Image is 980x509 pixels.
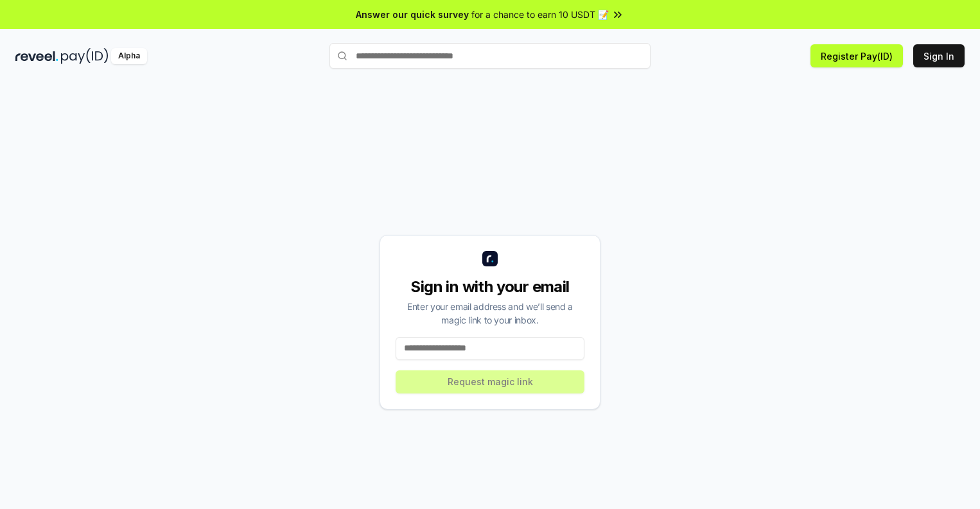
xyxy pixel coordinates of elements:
img: reveel_dark [15,48,58,64]
span: for a chance to earn 10 USDT 📝 [471,8,609,21]
div: Sign in with your email [396,277,584,297]
button: Sign In [913,44,965,67]
button: Register Pay(ID) [810,44,903,67]
div: Enter your email address and we’ll send a magic link to your inbox. [396,300,584,327]
img: logo_small [482,251,498,266]
img: pay_id [61,48,109,64]
span: Answer our quick survey [356,8,469,21]
div: Alpha [111,48,147,64]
